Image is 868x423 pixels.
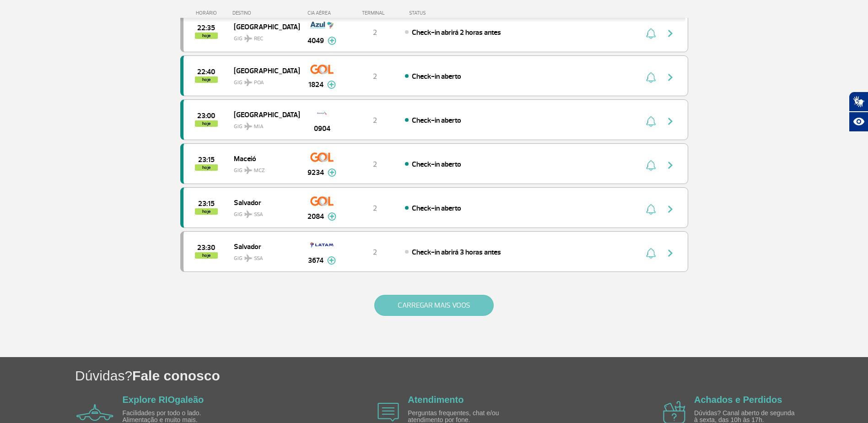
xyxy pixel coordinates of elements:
[254,35,263,43] span: REC
[412,116,461,125] span: Check-in aberto
[234,196,292,208] span: Salvador
[197,25,215,31] span: 2025-08-26 22:35:00
[646,160,656,171] img: sino-painel-voo.svg
[373,28,377,37] span: 2
[408,395,464,405] a: Atendimento
[665,116,676,127] img: seta-direita-painel-voo.svg
[244,211,252,218] img: destiny_airplane.svg
[412,72,461,81] span: Check-in aberto
[849,92,868,132] div: Plugin de acessibilidade da Hand Talk.
[307,35,324,46] span: 4049
[328,168,336,177] img: mais-info-painel-voo.svg
[234,152,292,164] span: Maceió
[307,167,324,178] span: 9234
[412,28,501,37] span: Check-in abrirá 2 horas antes
[195,164,218,171] span: hoje
[254,211,263,219] span: SSA
[345,10,404,16] div: TERMINAL
[412,204,461,213] span: Check-in aberto
[123,395,204,405] a: Explore RIOgaleão
[412,160,461,169] span: Check-in aberto
[646,28,656,39] img: sino-painel-voo.svg
[849,92,868,112] button: Abrir tradutor de língua de sinais.
[327,256,336,265] img: mais-info-painel-voo.svg
[195,208,218,215] span: hoje
[694,395,782,405] a: Achados e Perdidos
[198,201,215,207] span: 2025-08-26 23:15:00
[646,72,656,83] img: sino-painel-voo.svg
[234,21,292,33] span: [GEOGRAPHIC_DATA]
[646,248,656,259] img: sino-painel-voo.svg
[195,252,218,259] span: hoje
[254,255,263,263] span: SSA
[244,79,252,86] img: destiny_airplane.svg
[195,120,218,127] span: hoje
[646,116,656,127] img: sino-painel-voo.svg
[665,28,676,39] img: seta-direita-painel-voo.svg
[328,212,336,221] img: mais-info-painel-voo.svg
[132,368,220,383] span: Fale conosco
[234,108,292,120] span: [GEOGRAPHIC_DATA]
[377,403,399,422] img: airplane icon
[307,211,324,222] span: 2084
[373,248,377,257] span: 2
[412,248,501,257] span: Check-in abrirá 3 horas antes
[234,206,292,219] span: GIG
[234,240,292,252] span: Salvador
[195,76,218,83] span: hoje
[665,72,676,83] img: seta-direita-painel-voo.svg
[183,10,233,16] div: HORÁRIO
[234,65,292,76] span: [GEOGRAPHIC_DATA]
[373,72,377,81] span: 2
[254,167,265,175] span: MCZ
[849,112,868,132] button: Abrir recursos assistivos.
[234,118,292,131] span: GIG
[327,81,336,89] img: mais-info-painel-voo.svg
[328,37,336,45] img: mais-info-painel-voo.svg
[234,30,292,43] span: GIG
[665,248,676,259] img: seta-direita-painel-voo.svg
[198,157,215,163] span: 2025-08-26 23:15:00
[234,162,292,175] span: GIG
[75,366,868,385] h1: Dúvidas?
[244,123,252,130] img: destiny_airplane.svg
[254,123,264,131] span: MIA
[373,204,377,213] span: 2
[665,160,676,171] img: seta-direita-painel-voo.svg
[234,74,292,87] span: GIG
[76,404,113,421] img: airplane icon
[314,123,330,134] span: 0904
[373,160,377,169] span: 2
[254,79,264,87] span: POA
[244,255,252,262] img: destiny_airplane.svg
[404,10,479,16] div: STATUS
[299,10,345,16] div: CIA AÉREA
[195,33,218,39] span: hoje
[646,204,656,215] img: sino-painel-voo.svg
[197,69,215,75] span: 2025-08-26 22:40:00
[197,244,215,251] span: 2025-08-26 23:30:00
[373,116,377,125] span: 2
[232,10,299,16] div: DESTINO
[308,79,323,90] span: 1824
[244,35,252,42] img: destiny_airplane.svg
[374,295,494,316] button: CARREGAR MAIS VOOS
[665,204,676,215] img: seta-direita-painel-voo.svg
[244,167,252,174] img: destiny_airplane.svg
[308,255,323,266] span: 3674
[197,113,215,119] span: 2025-08-26 23:00:00
[234,249,292,263] span: GIG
